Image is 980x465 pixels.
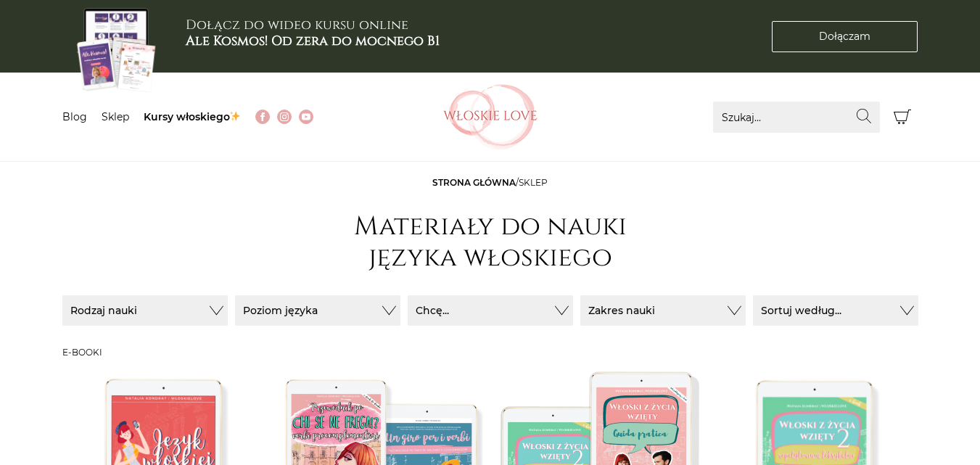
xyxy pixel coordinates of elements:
a: Dołączam [772,21,918,52]
button: Zakres nauki [580,295,746,326]
a: Kursy włoskiego [144,110,242,123]
h3: Dołącz do wideo kursu online [186,17,440,49]
span: / [432,177,548,188]
input: Szukaj... [713,102,880,133]
button: Sortuj według... [753,295,918,326]
a: Blog [62,110,87,123]
button: Poziom języka [235,295,400,326]
button: Chcę... [408,295,573,326]
img: Włoskielove [443,84,538,149]
b: Ale Kosmos! Od zera do mocnego B1 [186,32,440,50]
a: Sklep [102,110,129,123]
span: Dołączam [819,29,870,44]
button: Koszyk [887,102,918,133]
img: ✨ [230,111,240,121]
button: Rodzaj nauki [62,295,228,326]
span: sklep [519,177,548,188]
a: Strona główna [432,177,516,188]
h3: E-booki [62,347,918,358]
h1: Materiały do nauki języka włoskiego [345,211,635,273]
